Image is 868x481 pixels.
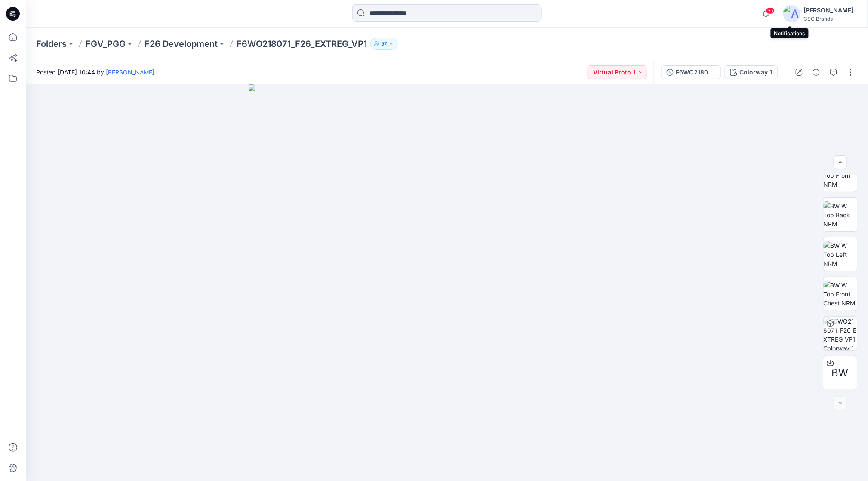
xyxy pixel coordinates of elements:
[810,65,823,79] button: Details
[725,65,778,79] button: Colorway 1
[740,68,773,77] div: Colorway 1
[832,365,849,381] span: BW
[237,38,367,50] p: F6WO218071_F26_EXTREG_VP1
[381,39,387,49] p: 57
[661,65,721,79] button: F6WO218071_F26_EXTREG_VP1
[783,5,800,22] img: avatar
[804,15,857,22] div: CSC Brands
[370,38,398,50] button: 57
[804,5,857,15] div: [PERSON_NAME] .
[36,38,67,50] a: Folders
[766,7,775,14] span: 37
[824,162,857,189] img: BW W Top Front NRM
[824,317,857,350] img: F6WO218071_F26_EXTREG_VP1 Colorway 1
[86,38,126,50] a: FGV_PGG
[824,241,857,268] img: BW W Top Left NRM
[36,68,158,77] span: Posted [DATE] 10:44 by
[145,38,218,50] a: F26 Development
[106,68,158,76] a: [PERSON_NAME] .
[824,201,857,228] img: BW W Top Back NRM
[824,281,857,308] img: BW W Top Front Chest NRM
[676,68,716,77] div: F6WO218071_F26_EXTREG_VP1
